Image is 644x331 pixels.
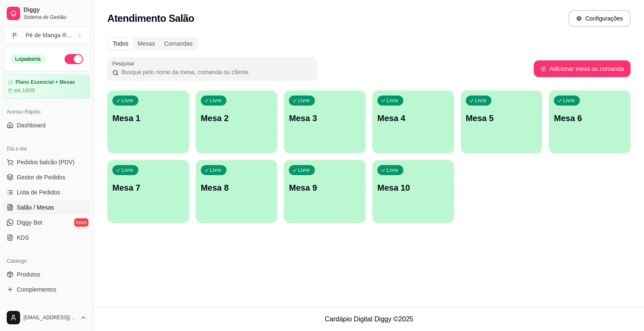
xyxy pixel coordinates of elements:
button: LivreMesa 4 [372,91,454,153]
button: Pedidos balcão (PDV) [3,155,90,169]
p: Livre [122,97,133,104]
span: Salão / Mesas [17,203,54,212]
button: LivreMesa 9 [284,160,366,223]
p: Mesa 5 [466,112,538,124]
span: Complementos [17,285,56,294]
footer: Cardápio Digital Diggy © 2025 [94,307,644,331]
input: Pesquisar [119,68,312,76]
p: Mesa 4 [377,112,449,124]
a: Diggy Botnovo [3,216,90,229]
button: LivreMesa 10 [372,160,454,223]
div: Todos [108,38,133,49]
span: Gestor de Pedidos [17,173,65,181]
p: Livre [563,97,575,104]
label: Pesquisar [112,60,138,67]
div: Catálogo [3,254,90,268]
span: Diggy Bot [17,218,42,227]
div: Comandas [160,38,197,49]
a: DiggySistema de Gestão [3,3,90,23]
div: Acesso Rápido [3,105,90,119]
p: Mesa 1 [112,112,184,124]
a: Produtos [3,268,90,281]
button: LivreMesa 6 [549,91,631,153]
span: [EMAIL_ADDRESS][DOMAIN_NAME] [23,314,77,321]
a: Gestor de Pedidos [3,171,90,184]
span: Pedidos balcão (PDV) [17,158,75,166]
p: Livre [210,167,222,173]
span: Lista de Pedidos [17,188,60,197]
button: Alterar Status [65,54,83,64]
div: Loja aberta [10,54,45,64]
button: LivreMesa 2 [196,91,278,153]
button: LivreMesa 1 [107,91,189,153]
p: Livre [298,167,310,173]
button: LivreMesa 7 [107,160,189,223]
button: Adicionar mesa ou comanda [534,60,631,77]
a: Plano Essencial + Mesasaté 18/09 [3,75,90,98]
span: Dashboard [17,121,46,129]
article: Plano Essencial + Mesas [16,79,75,85]
p: Livre [210,97,222,104]
span: KDS [17,233,29,242]
p: Mesa 10 [377,182,449,194]
button: [EMAIL_ADDRESS][DOMAIN_NAME] [3,308,90,328]
button: LivreMesa 8 [196,160,278,223]
p: Mesa 3 [289,112,361,124]
span: Produtos [17,270,40,279]
button: LivreMesa 3 [284,91,366,153]
article: até 18/09 [14,87,35,94]
p: Mesa 7 [112,182,184,194]
p: Livre [387,167,398,173]
a: Lista de Pedidos [3,186,90,199]
p: Mesa 9 [289,182,361,194]
div: Pé de Manga ® ... [26,31,71,39]
span: Sistema de Gestão [23,14,87,21]
p: Livre [387,97,398,104]
a: Salão / Mesas [3,201,90,214]
p: Mesa 8 [201,182,273,194]
p: Livre [475,97,487,104]
p: Livre [122,167,133,173]
span: Diggy [23,6,87,14]
button: Configurações [569,10,631,27]
a: Dashboard [3,119,90,132]
a: Complementos [3,283,90,296]
p: Mesa 2 [201,112,273,124]
p: Mesa 6 [554,112,626,124]
p: Livre [298,97,310,104]
div: Dia a dia [3,142,90,155]
button: LivreMesa 5 [461,91,543,153]
div: Mesas [133,38,159,49]
h2: Atendimento Salão [107,12,194,25]
a: KDS [3,231,90,244]
button: Select a team [3,27,90,44]
span: P [10,31,19,39]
